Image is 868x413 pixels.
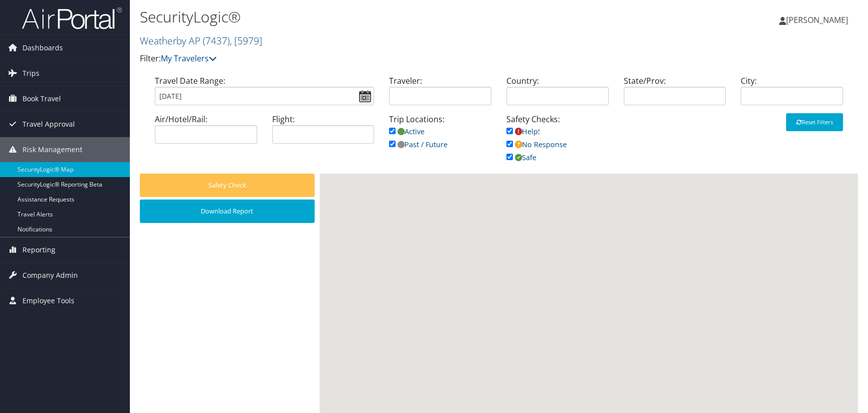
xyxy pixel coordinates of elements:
span: Trips [22,61,39,86]
button: Safety Check [140,174,315,197]
span: Company Admin [22,263,78,288]
div: City: [733,75,851,113]
div: Traveler: [382,75,499,113]
span: Travel Approval [22,112,75,137]
span: , [ 5979 ] [230,34,262,47]
a: [PERSON_NAME] [779,5,858,35]
a: Safe [506,153,536,162]
a: Active [389,127,425,136]
a: My Travelers [161,53,217,64]
img: airportal-logo.png [22,6,122,30]
a: No Response [506,140,567,149]
span: Book Travel [22,86,61,111]
div: Air/Hotel/Rail: [147,113,265,152]
span: ( 7437 ) [203,34,230,47]
div: Safety Checks: [499,113,616,174]
p: Filter: [140,52,619,65]
span: Employee Tools [22,288,74,313]
button: Reset Filters [786,113,843,131]
span: Risk Management [22,137,82,162]
span: [PERSON_NAME] [786,14,848,25]
div: Country: [499,75,616,113]
div: Flight: [265,113,382,152]
span: Dashboards [22,35,63,60]
div: State/Prov: [616,75,734,113]
div: Travel Date Range: [147,75,382,113]
div: Trip Locations: [382,113,499,161]
a: Weatherby AP [140,34,262,47]
a: Help! [506,127,540,136]
a: Past / Future [389,140,447,149]
button: Download Report [140,200,315,223]
h1: SecurityLogic® [140,6,619,27]
span: Reporting [22,237,55,262]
